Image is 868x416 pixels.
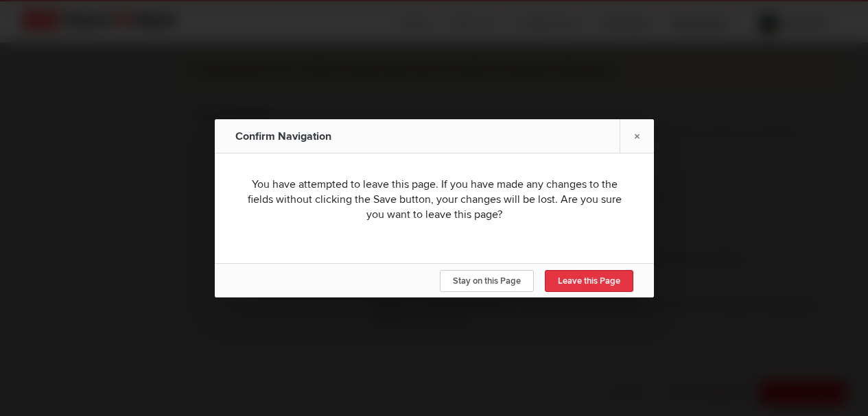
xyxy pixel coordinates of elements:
div: Confirm Navigation [235,119,386,154]
span: Stay on this Page [453,276,521,286]
span: Leave this Page [558,276,620,286]
p: You have attempted to leave this page. If you have made any changes to the fields without clickin... [242,174,626,225]
a: [URL][DOMAIN_NAME] [11,89,121,103]
a: × [620,119,654,153]
p: New Braunfels to [GEOGRAPHIC_DATA], and lunch at the [GEOGRAPHIC_DATA] and Grill. Meet at [GEOGRA... [11,11,626,77]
